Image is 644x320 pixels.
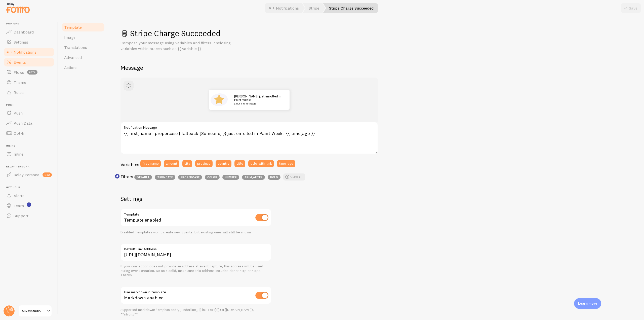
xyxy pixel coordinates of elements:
[234,102,283,105] small: about 4 minutes ago
[64,45,87,50] span: Translations
[283,173,305,181] a: View all
[3,47,55,57] a: Notifications
[195,160,213,167] button: province
[14,29,34,34] span: Dashboard
[209,90,229,110] img: Fomo
[14,172,39,177] span: Relay Persona
[248,160,274,167] button: title_with_link
[182,160,192,167] button: city
[120,230,271,235] div: Disabled Templates won't create new Events, but existing ones will still be shown
[120,64,632,72] h2: Message
[216,160,231,167] button: country
[120,162,139,167] h3: Variables
[3,128,55,138] a: Opt-In
[14,121,32,126] span: Push Data
[6,22,55,25] span: Pop-ups
[115,174,119,179] svg: <p>Use filters like | propercase to change CITY to City in your templates</p>
[205,175,220,180] span: color
[3,67,55,77] a: Flows beta
[3,27,55,37] a: Dashboard
[6,165,55,168] span: Relay Persona
[3,77,55,87] a: Theme
[61,42,105,52] a: Translations
[22,308,46,314] span: Alikaystudio
[120,243,271,252] label: Default Link Address
[222,175,239,180] span: number
[164,160,179,167] button: amount
[6,144,55,148] span: Inline
[14,50,36,55] span: Notifications
[120,287,271,305] div: Markdown enabled
[234,94,285,105] p: [PERSON_NAME] just enrolled in Paint Week!
[64,65,77,70] span: Actions
[14,70,24,75] span: Flows
[61,52,105,62] a: Advanced
[120,209,271,227] div: Template enabled
[140,160,161,167] button: first_name
[14,193,24,198] span: Alerts
[120,122,378,130] label: Notification Message
[120,28,632,39] h1: Stripe Charge Succeeded
[578,301,597,306] p: Learn more
[120,40,241,52] p: Compose your message using variables and filters, enclosing variables within braces such as {{ va...
[14,131,25,136] span: Opt-In
[14,80,26,85] span: Theme
[120,264,271,277] div: If your connection does not provide an address at event capture, this address will be used during...
[120,308,271,316] div: Supported markdown: *emphasized*, _underline_, [Link Text]([URL][DOMAIN_NAME]), **strong**
[61,62,105,73] a: Actions
[3,57,55,67] a: Events
[134,175,152,180] span: default
[14,40,28,45] span: Settings
[6,186,55,189] span: Get Help
[14,203,24,208] span: Learn
[14,213,28,218] span: Support
[155,175,175,180] span: truncate
[14,111,23,116] span: Push
[120,174,133,180] h3: Filters
[3,191,55,201] a: Alerts
[64,55,82,60] span: Advanced
[27,202,31,207] svg: <p>Watch New Feature Tutorials!</p>
[120,195,271,203] h2: Settings
[3,118,55,128] a: Push Data
[64,35,75,40] span: Image
[43,172,52,177] span: new
[3,87,55,97] a: Rules
[5,1,30,14] img: fomo-relay-logo-orange.svg
[27,70,37,75] span: beta
[242,175,265,180] span: trim_after
[6,103,55,107] span: Push
[14,90,24,95] span: Rules
[18,305,52,317] a: Alikaystudio
[3,149,55,159] a: Inline
[3,37,55,47] a: Settings
[14,60,26,65] span: Events
[61,22,105,32] a: Template
[3,211,55,221] a: Support
[234,160,245,167] button: title
[277,160,295,167] button: time_ago
[61,32,105,42] a: Image
[64,25,82,30] span: Template
[14,152,23,157] span: Inline
[3,170,55,180] a: Relay Persona new
[574,298,601,309] div: Learn more
[3,201,55,211] a: Learn
[178,175,202,180] span: propercase
[268,175,280,180] span: bold
[3,108,55,118] a: Push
